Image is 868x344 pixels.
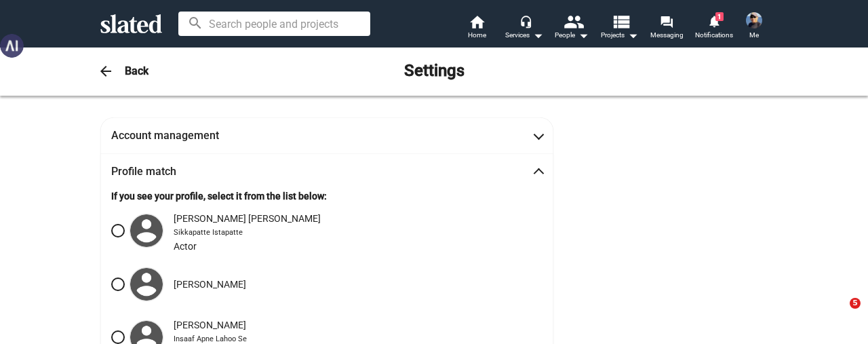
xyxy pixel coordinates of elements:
div: People [555,27,589,43]
iframe: Intercom live chat [822,298,854,330]
mat-icon: arrow_drop_down [530,27,546,43]
div: [PERSON_NAME] [174,278,246,291]
mat-panel-title: Profile match [111,164,233,178]
mat-icon: forum [660,15,673,28]
span: Messaging [650,27,684,43]
mat-panel-title: Account management [111,128,233,142]
h2: Settings [404,60,465,82]
mat-icon: home [469,14,485,30]
a: Home [453,14,500,43]
mat-expansion-panel-header: Account management [100,117,553,153]
button: Services [500,14,548,43]
span: Projects [601,27,638,43]
mat-icon: view_list [611,12,631,31]
div: [PERSON_NAME] [174,318,247,332]
div: [PERSON_NAME] [PERSON_NAME] [174,212,321,225]
span: Me [749,27,759,43]
input: Search people and projects [178,12,370,36]
a: 1Notifications [690,14,738,43]
span: Home [468,27,486,43]
h3: Back [125,64,149,78]
mat-icon: arrow_back [98,63,114,79]
button: People [548,14,595,43]
button: Mukesh 'Divyang' ParikhMe [738,9,770,45]
mat-icon: people [564,12,583,31]
button: Projects [595,14,643,43]
mat-icon: arrow_drop_down [625,27,641,43]
mat-expansion-panel-header: Profile match [100,153,553,189]
span: 5 [850,298,861,309]
mat-icon: notifications [707,14,720,27]
img: Mukesh 'Divyang' Parikh [746,12,762,28]
a: Messaging [643,14,690,43]
div: Sikkapatte Istapatte [174,228,321,238]
mat-icon: arrow_drop_down [575,27,591,43]
div: Services [505,27,543,43]
strong: If you see your profile, select it from the list below: [111,191,327,202]
span: Notifications [695,27,733,43]
span: 1 [715,12,724,21]
mat-icon: headset_mic [519,15,532,27]
div: Actor [174,240,321,253]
